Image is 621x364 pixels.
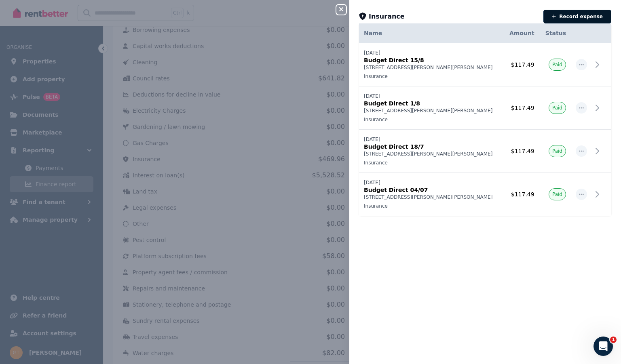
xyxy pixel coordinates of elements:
[364,136,498,143] p: [DATE]
[610,337,617,343] span: 1
[539,23,571,43] th: Status
[552,61,562,68] span: Paid
[364,143,498,151] p: Budget Direct 18/7
[369,12,405,21] span: Insurance
[364,93,498,99] p: [DATE]
[503,43,539,86] td: $117.49
[364,186,498,194] p: Budget Direct 04/07
[543,10,611,23] button: Record expense
[364,160,498,166] p: Insurance
[364,151,498,157] p: [STREET_ADDRESS][PERSON_NAME][PERSON_NAME]
[364,194,498,200] p: [STREET_ADDRESS][PERSON_NAME][PERSON_NAME]
[364,107,498,114] p: [STREET_ADDRESS][PERSON_NAME][PERSON_NAME]
[364,64,498,71] p: [STREET_ADDRESS][PERSON_NAME][PERSON_NAME]
[359,23,503,43] th: Name
[364,99,498,107] p: Budget Direct 1/8
[364,50,498,56] p: [DATE]
[364,203,498,209] p: Insurance
[503,130,539,173] td: $117.49
[364,73,498,80] p: Insurance
[364,116,498,123] p: Insurance
[503,86,539,130] td: $117.49
[503,173,539,216] td: $117.49
[552,191,562,198] span: Paid
[364,179,498,186] p: [DATE]
[552,148,562,154] span: Paid
[364,56,498,64] p: Budget Direct 15/8
[594,337,613,356] iframe: Intercom live chat
[552,105,562,111] span: Paid
[503,23,539,43] th: Amount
